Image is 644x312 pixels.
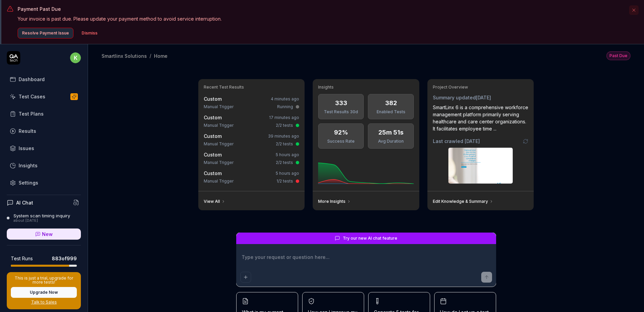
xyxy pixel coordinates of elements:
div: 1/2 tests [276,178,293,184]
span: 883 of 999 [52,255,77,262]
span: Custom [204,115,222,120]
div: Manual Trigger [204,122,234,128]
time: 17 minutes ago [269,115,299,120]
div: Test Plans [19,110,44,117]
div: Success Rate [323,138,359,144]
span: Custom [204,133,222,139]
a: Talk to Sales [11,299,77,305]
a: Custom5 hours agoManual Trigger2/2 tests [202,150,301,167]
span: Summary updated [433,95,476,100]
a: Custom4 minutes agoManual TriggerRunning [202,94,301,111]
div: Test Cases [19,93,45,100]
div: SmartLinx 6 is a comprehensive workforce management platform primarily serving healthcare and car... [433,104,529,132]
a: Results [7,124,81,138]
button: Past Due [606,51,630,60]
div: 2/2 tests [276,141,293,147]
a: Custom39 minutes agoManual Trigger2/2 tests [202,131,301,148]
div: Home [154,52,168,59]
h5: Test Runs [11,256,33,262]
p: Your invoice is past due. Please update your payment method to avoid service interruption. [18,15,625,22]
a: View All [204,199,225,204]
div: System scan timing inquiry [14,213,70,218]
div: 92% [334,128,348,137]
div: 2/2 tests [276,122,293,128]
a: System scan timing inquiryabout [DATE] [7,213,81,223]
span: Custom [204,170,222,176]
div: Settings [19,179,38,186]
div: Test Results 30d [323,109,359,115]
time: 4 minutes ago [271,96,299,101]
div: Manual Trigger [204,104,234,110]
span: k [70,52,81,63]
h3: Project Overview [433,85,529,90]
a: Test Plans [7,107,81,120]
span: New [42,231,53,238]
span: Custom [204,152,222,158]
button: Dismiss [77,28,102,39]
time: 5 hours ago [276,171,299,176]
span: Try our new AI chat feature [343,235,397,241]
time: 5 hours ago [276,152,299,157]
div: / [150,52,151,59]
div: about [DATE] [14,218,70,223]
div: Dashboard [19,76,45,83]
div: Manual Trigger [204,178,234,184]
div: 382 [385,98,397,107]
a: Custom17 minutes agoManual Trigger2/2 tests [202,113,301,130]
div: Manual Trigger [204,141,234,147]
div: Results [19,127,36,135]
a: Issues [7,142,81,155]
a: More Insights [318,199,351,204]
img: Screenshot [448,148,513,184]
button: Upgrade Now [11,287,77,298]
span: Last crawled [433,138,480,145]
h3: Recent Test Results [204,85,299,90]
span: Custom [204,96,222,102]
h3: Payment Past Due [18,5,625,13]
time: [DATE] [476,95,491,100]
div: Issues [19,145,34,152]
p: This is just a trial, upgrade for more tests! [11,276,77,284]
div: 25m 51s [378,128,403,137]
a: Custom5 hours agoManual Trigger1/2 tests [202,168,301,186]
h3: Insights [318,85,414,90]
div: Running [277,104,293,110]
a: New [7,229,81,240]
a: Go to crawling settings [523,139,528,144]
a: Dashboard [7,73,81,86]
h4: AI Chat [16,199,33,206]
div: 333 [335,98,347,107]
a: Edit Knowledge & Summary [433,199,493,204]
div: Insights [19,162,38,169]
div: Avg Duration [372,138,409,144]
a: Test Cases [7,90,81,103]
button: k [70,51,81,65]
time: [DATE] [465,138,480,144]
div: Smartlinx Solutions [102,52,147,59]
button: Add attachment [240,272,251,283]
div: Manual Trigger [204,160,234,166]
div: 2/2 tests [276,160,293,166]
a: Insights [7,159,81,172]
div: Enabled Tests [372,109,409,115]
a: Settings [7,176,81,189]
button: Resolve Payment Issue [18,28,73,39]
time: 39 minutes ago [268,134,299,139]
